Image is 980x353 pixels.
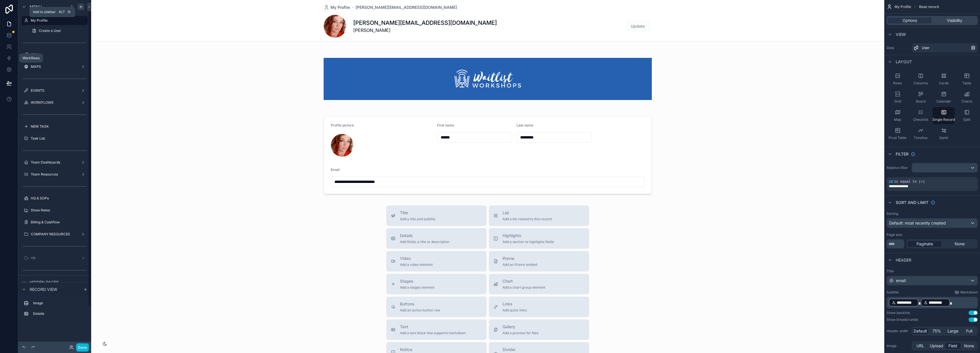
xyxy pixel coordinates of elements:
a: EVENTS [22,86,88,95]
span: Large [948,328,958,334]
span: Gantt [939,136,948,140]
span: Base record [919,5,939,9]
label: MAPS [31,64,79,69]
span: 75% [932,328,941,334]
span: Sort And Limit [896,200,928,205]
a: Task List [22,134,88,143]
a: HR [22,254,88,263]
span: View [896,32,906,37]
button: Gantt [933,125,955,142]
span: Split [963,117,970,122]
label: NEW TASK [31,124,87,129]
span: email [896,278,906,283]
button: Board [910,89,932,106]
label: Details [33,311,85,316]
a: MAPS [22,62,88,71]
a: CRM [22,50,88,59]
span: Full [966,328,972,334]
span: Checklist [913,117,928,122]
span: Markdown [960,290,978,295]
span: None [964,343,974,349]
span: Create a User [39,28,61,33]
button: Columns [910,71,932,88]
span: Rows [893,81,902,85]
a: My Profile [22,16,88,25]
div: Show backlink [887,311,910,315]
label: Image [33,301,85,305]
a: Billing & Cashflow [22,218,88,227]
label: Header width [887,329,909,333]
span: URL [916,343,924,349]
a: My Profile [324,5,350,10]
div: scrollable content [887,297,978,308]
span: Default [914,328,927,334]
label: Task List [31,136,87,141]
a: Create a User [28,26,88,35]
span: id [889,180,893,184]
label: WORKFLOWS [31,100,79,105]
span: Visibility [947,18,962,23]
button: Charts [956,89,978,106]
span: Add to sidebar [33,10,56,14]
span: Default: most recently created [889,221,946,225]
label: HR [31,256,79,260]
span: Options [903,18,917,23]
span: Pivot Table [889,136,906,140]
a: [PERSON_NAME][EMAIL_ADDRESS][DOMAIN_NAME] [356,5,457,10]
a: WORKFLOWS [22,98,88,107]
button: Cards [933,71,955,88]
label: Sorting [887,211,898,216]
button: Pivot Table [887,125,908,142]
label: Page size [887,232,902,237]
div: scrollable content [18,296,91,324]
span: Map [894,117,901,122]
label: Relative filter [887,166,909,170]
button: Split [956,107,978,124]
span: Timeline [914,136,928,140]
span: Single Record [932,117,955,122]
span: My Profile [895,5,911,9]
span: N [67,10,71,14]
span: Table [962,81,971,85]
label: Team Resources [31,172,79,177]
span: Grid [894,99,901,104]
label: Team Dashboards [31,160,79,165]
label: Billing & Cashflow [31,220,87,225]
label: Show Rates [31,208,87,213]
a: NEW TASK [22,122,88,131]
a: User [912,43,978,52]
span: Hidden pages [30,279,59,285]
label: Subtitle [887,290,899,295]
button: Default: most recently created [887,218,978,228]
button: email [887,276,978,285]
span: Charts [961,99,972,104]
button: Checklist [910,107,932,124]
label: HQ & SOPs [31,196,87,201]
button: Grid [887,89,908,106]
button: Timeline [910,125,932,142]
a: COMPANY RESOURCES [22,230,88,239]
div: Show breadcrumbs [887,317,918,322]
span: Cards [939,81,949,85]
a: Team Dashboards [22,158,88,167]
label: CRM [31,52,87,57]
span: Calendar [936,99,951,104]
a: Team Resources [22,170,88,179]
span: Board [916,99,926,104]
span: Paginate [916,241,933,247]
label: Data [887,46,909,50]
span: Filter [896,151,908,157]
label: Image [887,344,909,348]
span: User [922,46,930,50]
a: Show Rates [22,206,88,215]
button: Table [956,71,978,88]
span: is equal to (=) [894,180,925,184]
span: Field [948,343,957,349]
span: Alt [59,10,65,14]
span: Layout [896,59,912,65]
span: Upload [930,343,943,349]
button: Single Record [933,107,955,124]
span: My Profile [330,5,350,10]
label: Title [887,269,978,274]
